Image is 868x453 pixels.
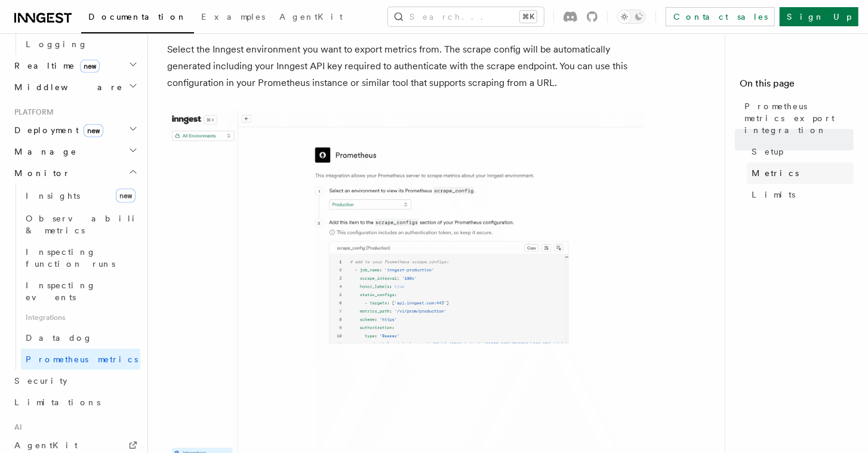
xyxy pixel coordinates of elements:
[740,76,854,95] h4: On this page
[26,281,96,302] span: Inspecting events
[520,11,537,23] kbd: ⌘K
[21,349,140,370] a: Prometheus metrics
[740,95,854,141] a: Prometheus metrics export integration
[10,141,140,162] button: Manage
[10,146,77,158] span: Manage
[10,55,140,76] button: Realtimenew
[116,189,136,203] span: new
[747,162,854,184] a: Metrics
[26,247,115,269] span: Inspecting function runs
[10,124,103,136] span: Deployment
[10,370,140,392] a: Security
[81,4,194,33] a: Documentation
[10,423,22,432] span: AI
[10,119,140,141] button: Deploymentnew
[10,76,140,98] button: Middleware
[272,4,350,32] a: AgentKit
[10,162,140,184] button: Monitor
[84,124,103,137] span: new
[14,397,100,407] span: Limitations
[752,167,799,179] span: Metrics
[617,10,646,24] button: Toggle dark mode
[747,141,854,162] a: Setup
[88,12,187,21] span: Documentation
[10,81,123,93] span: Middleware
[747,184,854,205] a: Limits
[666,7,775,26] a: Contact sales
[201,12,265,21] span: Examples
[21,327,140,349] a: Datadog
[279,12,343,21] span: AgentKit
[744,100,854,136] span: Prometheus metrics export integration
[21,241,140,275] a: Inspecting function runs
[14,440,78,450] span: AgentKit
[26,333,93,343] span: Datadog
[752,189,795,201] span: Limits
[10,60,100,72] span: Realtime
[26,39,88,49] span: Logging
[21,184,140,208] a: Insightsnew
[21,275,140,308] a: Inspecting events
[10,184,140,370] div: Monitor
[194,4,272,32] a: Examples
[10,167,70,179] span: Monitor
[10,392,140,413] a: Limitations
[21,208,140,241] a: Observability & metrics
[10,107,54,117] span: Platform
[14,376,67,386] span: Security
[780,7,858,26] a: Sign Up
[26,355,138,364] span: Prometheus metrics
[388,7,544,26] button: Search...⌘K
[26,214,149,235] span: Observability & metrics
[167,41,645,91] p: Select the Inngest environment you want to export metrics from. The scrape config will be automat...
[21,33,140,55] a: Logging
[80,60,100,73] span: new
[752,146,783,158] span: Setup
[26,191,80,201] span: Insights
[21,308,140,327] span: Integrations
